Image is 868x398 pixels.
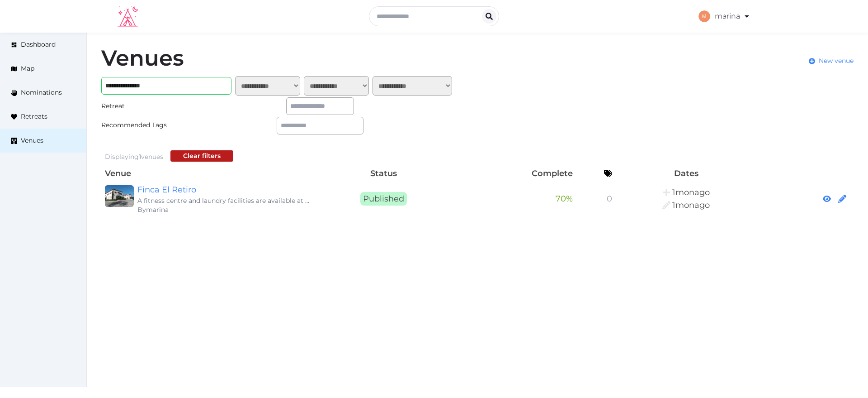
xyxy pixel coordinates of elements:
span: Venues [21,136,43,145]
a: marina [698,4,750,29]
img: Finca El Retiro [105,185,134,207]
a: New venue [809,56,854,66]
th: Venue [101,165,315,182]
a: Finca El Retiro [137,183,311,196]
span: 12:58PM, July 21st, 2025 [672,187,710,197]
span: 0 [607,194,612,204]
div: A fitness centre and laundry facilities are available at this smoke-free holiday home. The holida... [137,196,311,205]
button: Clear filters [170,150,233,162]
div: Recommended Tags [101,120,188,130]
th: Complete [453,165,576,182]
div: By marina [137,205,311,214]
span: Map [21,64,34,73]
th: Dates [616,165,756,182]
span: Retreats [21,112,47,121]
span: Dashboard [21,40,56,49]
span: Nominations [21,88,62,97]
div: Clear filters [183,151,221,161]
div: Displaying venues [105,152,163,162]
span: 70 % [556,194,573,204]
h1: Venues [101,47,184,69]
th: Status [315,165,453,182]
span: Published [360,192,407,206]
span: 1 [139,153,141,161]
span: 1:11AM, July 22nd, 2025 [672,200,710,210]
div: Retreat [101,101,188,111]
span: New venue [819,56,854,66]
